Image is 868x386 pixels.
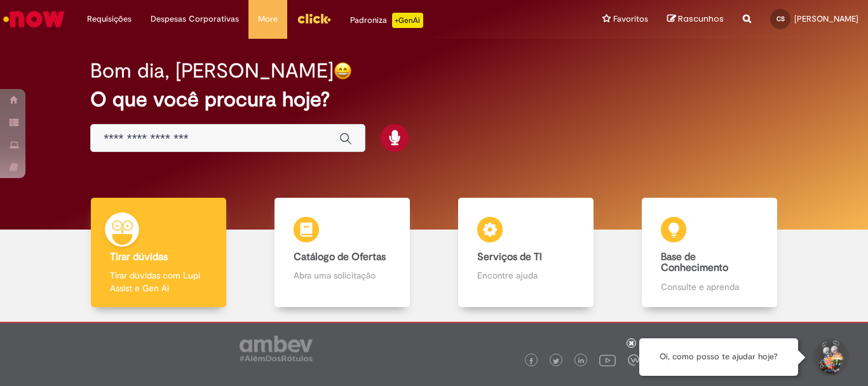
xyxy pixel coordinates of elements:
[599,352,616,368] img: logo_footer_youtube.png
[87,13,132,25] span: Requisições
[250,198,434,308] a: Catálogo de Ofertas Abra uma solicitação
[1,6,67,32] img: ServiceNow
[297,9,331,28] img: click_logo_yellow_360x200.png
[240,336,313,361] img: logo_footer_ambev_rotulo_gray.png
[294,269,390,282] p: Abra uma solicitação
[90,88,778,111] h2: O que você procura hoje?
[90,60,334,82] h2: Bom dia, [PERSON_NAME]
[811,338,849,376] button: Iniciar Conversa de Suporte
[794,13,858,24] span: [PERSON_NAME]
[110,251,168,263] b: Tirar dúvidas
[667,13,724,25] a: Rascunhos
[578,357,585,365] img: logo_footer_linkedin.png
[258,13,278,25] span: More
[334,62,352,80] img: happy-face.png
[776,15,785,23] span: CS
[628,354,639,366] img: logo_footer_workplace.png
[528,358,534,364] img: logo_footer_facebook.png
[553,358,559,364] img: logo_footer_twitter.png
[434,198,618,308] a: Serviços de TI Encontre ajuda
[639,338,798,376] div: Oi, como posso te ajudar hoje?
[151,13,239,25] span: Despesas Corporativas
[613,13,648,25] span: Favoritos
[477,269,574,282] p: Encontre ajuda
[392,13,423,28] p: +GenAi
[618,198,801,308] a: Base de Conhecimento Consulte e aprenda
[661,251,728,275] b: Base de Conhecimento
[67,198,250,308] a: Tirar dúvidas Tirar dúvidas com Lupi Assist e Gen Ai
[678,13,724,25] span: Rascunhos
[350,13,423,28] div: Padroniza
[661,280,757,293] p: Consulte e aprenda
[477,251,542,263] b: Serviços de TI
[294,251,386,263] b: Catálogo de Ofertas
[110,269,207,294] p: Tirar dúvidas com Lupi Assist e Gen Ai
